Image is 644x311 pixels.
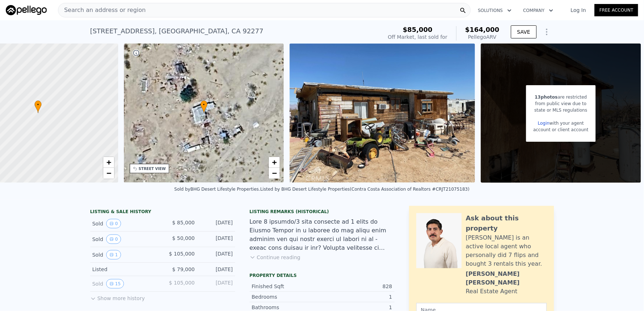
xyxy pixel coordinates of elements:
div: [DATE] [201,250,233,260]
div: account or client account [533,127,589,133]
button: Show more history [90,292,145,302]
div: [PERSON_NAME] is an active local agent who personally did 7 flips and bought 3 rentals this year. [466,233,547,268]
button: Company [518,4,559,17]
div: Sold [92,235,157,244]
a: Zoom out [269,168,280,179]
div: [STREET_ADDRESS] , [GEOGRAPHIC_DATA] , CA 92277 [90,26,264,36]
div: state or MLS regulations [533,107,589,113]
button: View historical data [106,219,121,228]
span: $164,000 [465,26,500,33]
div: Bathrooms [252,304,322,311]
span: $ 50,000 [172,235,195,241]
div: [DATE] [201,266,233,273]
div: Lore 8 ipsumdo/3 sita consecte ad 1 elits do Eiusmo Tempor in u laboree do mag aliqu enim adminim... [250,217,395,252]
div: Sold [92,219,157,228]
span: 13 photos [535,95,558,100]
div: Sold by BHG Desert Lifestyle Properties . [174,187,260,192]
span: $ 85,000 [172,220,195,225]
button: View historical data [106,235,121,244]
img: Sale: 166208517 Parcel: 14053874 [290,43,475,183]
div: • [34,100,42,113]
span: $ 79,000 [172,266,195,272]
div: Off Market, last sold for [388,33,448,41]
div: LISTING & SALE HISTORY [90,209,235,216]
div: Listed [92,266,157,273]
a: Zoom in [269,157,280,168]
span: + [106,158,111,167]
div: [DATE] [201,279,233,289]
div: Listed by BHG Desert Lifestyle Properties (Contra Costa Association of Realtors #CRJT21075183) [260,187,470,192]
span: + [272,158,277,167]
span: − [272,169,277,178]
button: Solutions [472,4,518,17]
div: Listing Remarks (Historical) [250,209,395,215]
button: View historical data [106,279,124,289]
div: Finished Sqft [252,283,322,290]
div: [DATE] [201,219,233,228]
div: Pellego ARV [465,33,500,41]
div: Sold [92,279,157,289]
button: Continue reading [250,254,301,261]
div: Property details [250,273,395,278]
span: $ 105,000 [169,251,195,257]
span: $85,000 [403,26,433,33]
div: are restricted [533,94,589,100]
span: • [200,101,208,108]
a: Login [538,121,549,126]
button: Show Options [540,25,554,39]
div: [PERSON_NAME] [PERSON_NAME] [466,270,547,287]
span: Search an address or region [58,6,146,14]
div: 1 [322,304,392,311]
div: • [200,100,208,113]
button: SAVE [511,25,536,38]
div: Ask about this property [466,213,547,233]
a: Zoom in [103,157,114,168]
div: Sold [92,250,157,260]
div: STREET VIEW [139,166,166,171]
div: [DATE] [201,235,233,244]
a: Log In [562,7,595,14]
a: Free Account [595,4,638,16]
span: with your agent [550,121,584,126]
div: 828 [322,283,392,290]
a: Zoom out [103,168,114,179]
span: $ 105,000 [169,280,195,286]
div: 1 [322,293,392,300]
span: • [34,101,42,108]
div: Bedrooms [252,293,322,300]
button: View historical data [106,250,121,260]
span: − [106,169,111,178]
img: Pellego [6,5,47,15]
div: Real Estate Agent [466,287,518,296]
div: from public view due to [533,100,589,107]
